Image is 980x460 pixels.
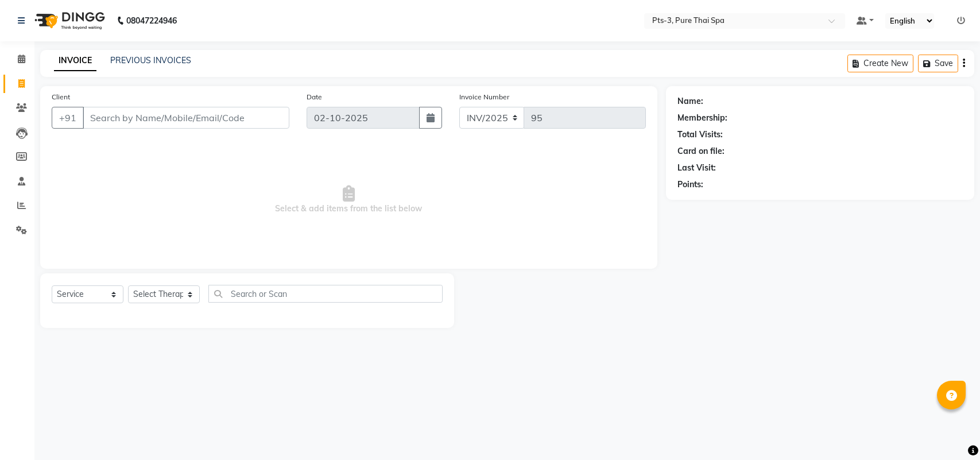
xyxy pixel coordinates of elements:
[83,107,289,129] input: Search by Name/Mobile/Email/Code
[54,51,96,71] a: INVOICE
[52,92,70,102] label: Client
[208,285,443,303] input: Search or Scan
[52,142,646,257] span: Select & add items from the list below
[677,95,703,107] div: Name:
[677,162,716,174] div: Last Visit:
[932,414,969,449] iframe: chat widget
[52,107,84,129] button: +91
[677,145,725,157] div: Card on file:
[677,129,723,141] div: Total Visits:
[677,112,727,124] div: Membership:
[307,92,322,102] label: Date
[677,179,703,191] div: Points:
[459,92,509,102] label: Invoice Number
[847,55,913,72] button: Create New
[110,55,191,65] a: PREVIOUS INVOICES
[29,5,108,37] img: logo
[126,5,177,37] b: 08047224946
[918,55,958,72] button: Save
